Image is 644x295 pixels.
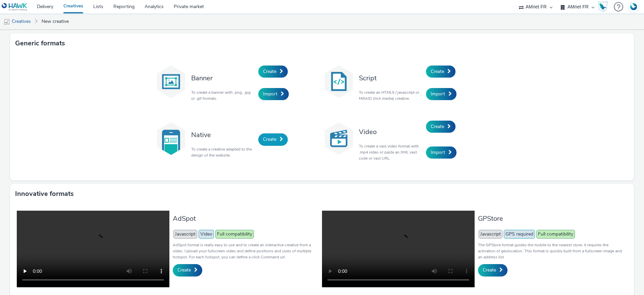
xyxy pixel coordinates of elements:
h3: GPStore [478,214,624,223]
span: Create [483,267,496,273]
a: Import [258,88,289,100]
span: Video [199,230,214,239]
span: GPS required [504,230,535,239]
span: Javascript [479,230,502,239]
h3: Native [191,130,255,139]
a: Hawk Academy [598,1,610,12]
img: code.svg [322,65,356,98]
a: Create [258,66,288,78]
p: To create an HTML5 / javascript or MRAID (rich media) creative. [359,89,423,101]
span: Create [431,123,444,130]
a: Import [426,88,457,100]
a: Create [478,264,507,276]
span: Create [263,136,276,142]
img: banner.svg [154,65,188,98]
h3: Banner [191,74,255,83]
img: video.svg [322,122,356,155]
span: Full compatibility [215,230,254,239]
span: Import [431,91,445,97]
img: Hawk Academy [598,1,608,12]
img: Account FR [629,2,639,12]
p: To create a banner with .png, .jpg or .gif formats. [191,89,255,101]
a: Create [426,66,455,78]
a: Create [173,264,202,276]
h3: Innovative formats [15,189,74,199]
span: Import [263,91,277,97]
span: Create [263,68,276,75]
span: Create [431,68,444,75]
h3: Video [359,127,423,136]
p: The GPStore format guides the mobile to the nearest store, it requires the activation of geolocat... [478,242,624,260]
span: Full compatibility [536,230,575,239]
h3: Generic formats [15,38,65,48]
a: Create [258,133,288,145]
h3: AdSpot [173,214,319,223]
a: Create [426,121,455,133]
p: AdSpot format is really easy to use and to create an interactive creative from a video. Upload yo... [173,242,319,260]
img: native.svg [154,122,188,155]
span: Javascript [173,230,197,239]
h3: Script [359,74,423,83]
a: Import [426,146,457,159]
span: Import [431,149,445,156]
span: Create [177,267,191,273]
p: To create a vast video format with .mp4 video or paste an XML vast code or vast URL. [359,143,423,161]
img: undefined Logo [2,3,28,11]
p: To create a creative adapted to the design of the website. [191,146,255,158]
a: New creative [38,13,72,30]
img: mobile [3,18,10,25]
